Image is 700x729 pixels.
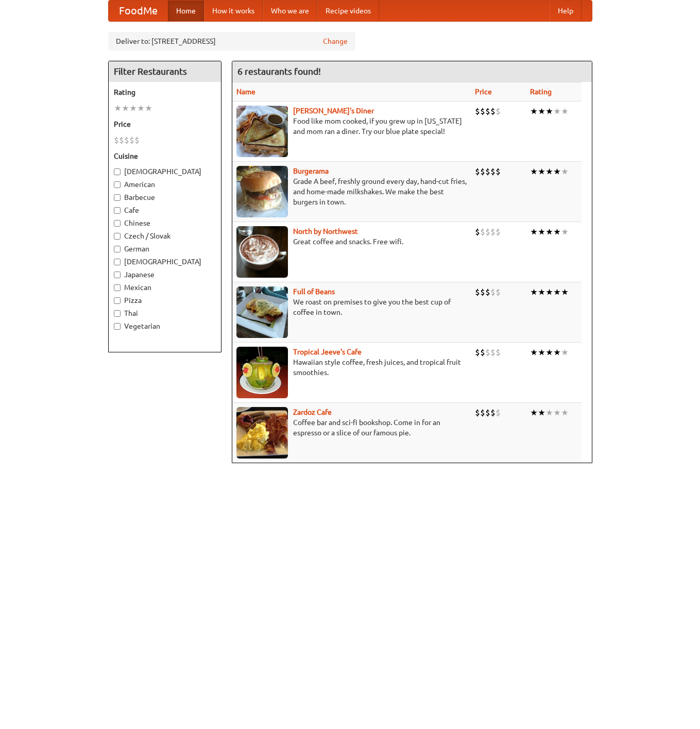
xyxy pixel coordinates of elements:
[545,166,553,177] li: ★
[114,207,121,214] input: Cafe
[530,166,538,177] li: ★
[114,246,121,252] input: German
[145,103,152,114] li: ★
[530,407,538,418] li: ★
[122,103,129,114] li: ★
[538,106,545,117] li: ★
[538,347,545,358] li: ★
[475,166,480,177] li: $
[114,151,216,161] h5: Cuisine
[293,287,335,296] a: Full of Beans
[236,166,288,217] img: burgerama.jpg
[114,310,121,317] input: Thai
[114,103,122,114] li: ★
[114,272,121,278] input: Japanese
[114,166,216,177] label: [DEMOGRAPHIC_DATA]
[561,407,569,418] li: ★
[293,408,332,416] a: Zardoz Cafe
[480,286,485,298] li: $
[114,295,216,306] label: Pizza
[530,286,538,298] li: ★
[114,297,121,304] input: Pizza
[561,286,569,298] li: ★
[114,323,121,330] input: Vegetarian
[114,192,216,202] label: Barbecue
[114,168,121,175] input: [DEMOGRAPHIC_DATA]
[114,282,216,293] label: Mexican
[168,1,204,21] a: Home
[236,407,288,459] img: zardoz.jpg
[114,179,216,190] label: American
[114,231,216,241] label: Czech / Slovak
[496,106,501,117] li: $
[545,347,553,358] li: ★
[480,407,485,418] li: $
[236,116,467,137] p: Food like mom cooked, if you grew up in [US_STATE] and mom ran a diner. Try our blue plate special!
[114,259,121,265] input: [DEMOGRAPHIC_DATA]
[237,66,321,76] ng-pluralize: 6 restaurants found!
[496,407,501,418] li: $
[480,347,485,358] li: $
[490,286,496,298] li: $
[530,88,552,96] a: Rating
[114,194,121,201] input: Barbecue
[475,88,492,96] a: Price
[114,269,216,280] label: Japanese
[114,321,216,331] label: Vegetarian
[137,103,145,114] li: ★
[236,88,255,96] a: Name
[293,227,358,235] a: North by Northwest
[323,36,348,46] a: Change
[236,226,288,278] img: north.jpg
[236,347,288,398] img: jeeves.jpg
[236,297,467,317] p: We roast on premises to give you the best cup of coffee in town.
[561,347,569,358] li: ★
[236,106,288,157] img: sallys.jpg
[496,166,501,177] li: $
[490,106,496,117] li: $
[475,347,480,358] li: $
[114,308,216,318] label: Thai
[490,347,496,358] li: $
[114,218,216,228] label: Chinese
[496,226,501,238] li: $
[490,407,496,418] li: $
[109,61,221,82] h4: Filter Restaurants
[475,106,480,117] li: $
[485,347,490,358] li: $
[485,106,490,117] li: $
[236,286,288,338] img: beans.jpg
[490,226,496,238] li: $
[293,348,362,356] a: Tropical Jeeve's Cafe
[119,134,124,146] li: $
[496,286,501,298] li: $
[114,181,121,188] input: American
[475,226,480,238] li: $
[124,134,129,146] li: $
[480,226,485,238] li: $
[480,166,485,177] li: $
[538,286,545,298] li: ★
[293,107,374,115] b: [PERSON_NAME]'s Diner
[490,166,496,177] li: $
[114,87,216,97] h5: Rating
[236,417,467,438] p: Coffee bar and sci-fi bookshop. Come in for an espresso or a slice of our famous pie.
[545,226,553,238] li: ★
[475,286,480,298] li: $
[485,407,490,418] li: $
[538,407,545,418] li: ★
[114,220,121,227] input: Chinese
[317,1,379,21] a: Recipe videos
[530,106,538,117] li: ★
[553,226,561,238] li: ★
[108,32,355,50] div: Deliver to: [STREET_ADDRESS]
[496,347,501,358] li: $
[538,166,545,177] li: ★
[114,119,216,129] h5: Price
[114,134,119,146] li: $
[293,167,329,175] b: Burgerama
[263,1,317,21] a: Who we are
